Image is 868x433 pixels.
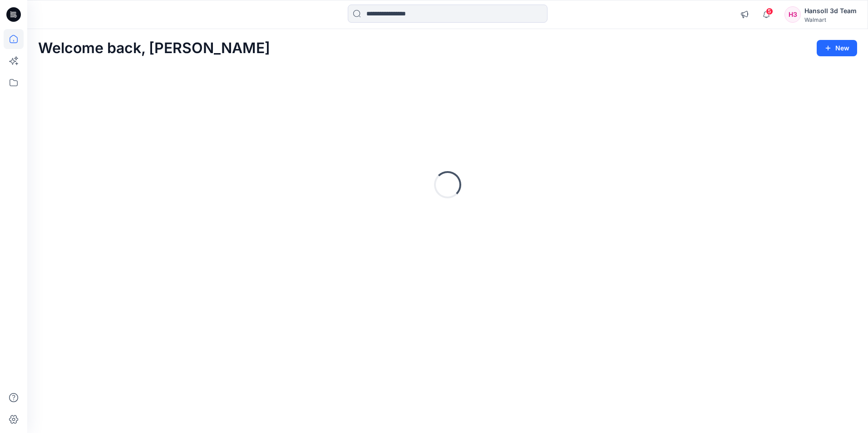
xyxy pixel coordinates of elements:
[804,16,857,23] div: Walmart
[766,8,773,15] span: 5
[784,6,801,23] div: H3
[817,40,857,56] button: New
[804,5,857,16] div: Hansoll 3d Team
[38,40,270,57] h2: Welcome back, [PERSON_NAME]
